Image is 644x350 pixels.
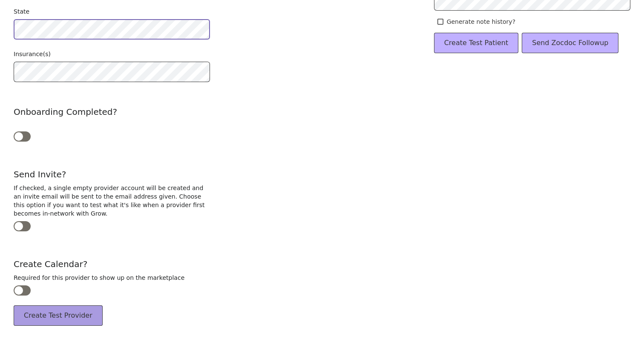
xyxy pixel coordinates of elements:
label: Create Calendar? [14,258,87,270]
button: Create Test Patient [434,33,519,53]
div: If checked, a single empty provider account will be created and an invite email will be sent to t... [14,184,210,218]
button: Create Test Provider [14,305,103,326]
div: Required for this provider to show up on the marketplace [14,273,210,282]
label: Send Invite? [14,168,66,180]
label: Onboarding Completed? [14,106,117,118]
button: open menu [14,19,210,40]
label: Insurance(s) [14,50,51,58]
button: Send Zocdoc Followup [522,33,618,53]
button: open menu [14,62,210,82]
label: State [14,7,29,16]
span: Generate note history? [447,17,515,26]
